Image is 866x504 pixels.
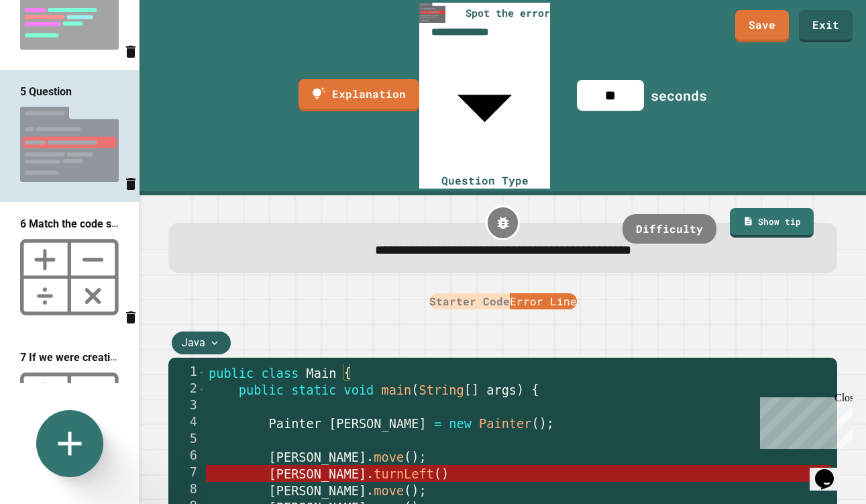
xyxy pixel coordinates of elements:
button: Starter Code [429,293,510,309]
span: Toggle code folding, rows 2 through 12 [198,381,205,398]
span: String [419,383,464,397]
span: Painter [479,417,531,431]
a: Explanation [299,79,419,111]
a: Show tip [730,208,814,238]
div: 1 [168,364,206,381]
span: public [209,366,254,381]
span: new [449,417,472,431]
div: Difficulty [623,214,716,244]
div: 2 [168,381,206,398]
span: static [291,383,336,397]
span: [PERSON_NAME] [268,484,366,498]
span: = [434,417,441,431]
span: Spot the error [466,5,550,21]
div: 4 [168,415,206,432]
span: 6 Match the code segment to the correct output [20,217,249,230]
div: Chat with us now!Close [5,5,93,85]
span: move [374,450,404,464]
button: Delete question [123,170,139,196]
button: Error Line [510,293,577,309]
img: ide-error-thumbnail.png [419,3,445,23]
div: 3 [168,398,206,415]
span: turnLeft [374,467,434,481]
span: 5 Question [20,85,72,98]
span: Painter [268,417,321,431]
iframe: chat widget [810,450,853,491]
span: Toggle code folding, rows 1 through 13 [198,364,205,381]
span: Question Type [441,173,529,187]
span: [PERSON_NAME] [268,450,366,464]
button: Delete question [123,303,139,329]
span: class [261,366,299,381]
span: main [381,383,411,397]
span: Main [306,366,336,381]
div: 8 [168,482,206,499]
span: move [374,484,404,498]
div: Platform [170,292,836,309]
div: 5 [168,432,206,448]
span: [PERSON_NAME] [329,417,427,431]
a: Exit [799,10,853,42]
div: seconds [651,85,707,105]
span: [PERSON_NAME] [268,467,366,481]
span: public [239,383,284,397]
button: Delete question [123,38,139,63]
a: Save [735,10,789,42]
span: args [486,383,517,397]
div: 7 [168,465,206,482]
span: 7 If we were creating a UML Diagram of a Student in [GEOGRAPHIC_DATA], describe what attribute(s)... [20,350,792,364]
span: void [343,383,374,397]
iframe: chat widget [755,392,853,449]
div: 6 [168,448,206,465]
span: Java [182,335,205,351]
